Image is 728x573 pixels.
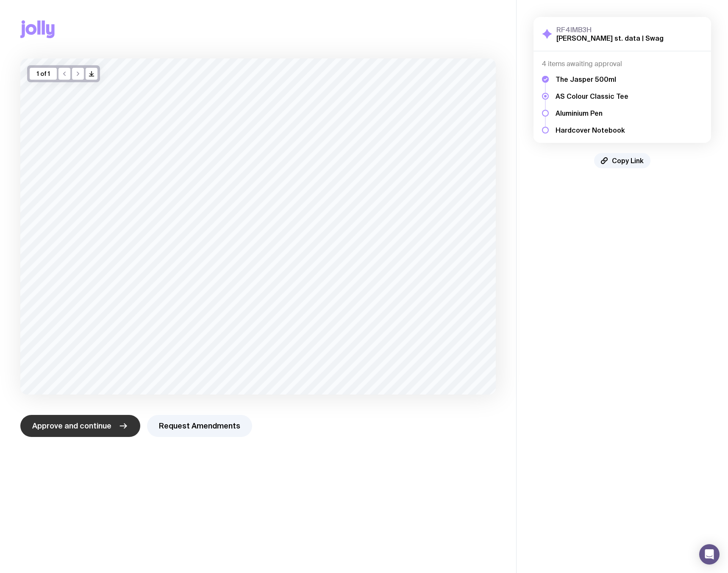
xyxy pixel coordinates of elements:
[89,72,94,76] g: /> />
[594,153,650,168] button: Copy Link
[30,68,57,80] div: 1 of 1
[612,156,644,165] span: Copy Link
[556,75,628,83] h5: The Jasper 500ml
[20,415,140,437] button: Approve and continue
[556,25,664,34] h3: RF4IMB3H
[556,34,664,42] h2: [PERSON_NAME] st. data | Swag
[556,126,628,134] h5: Hardcover Notebook
[542,60,703,68] h4: 4 items awaiting approval
[86,68,97,80] button: />/>
[699,544,720,565] div: Open Intercom Messenger
[556,92,628,100] h5: AS Colour Classic Tee
[147,415,252,437] button: Request Amendments
[556,109,628,117] h5: Aluminium Pen
[32,421,111,431] span: Approve and continue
